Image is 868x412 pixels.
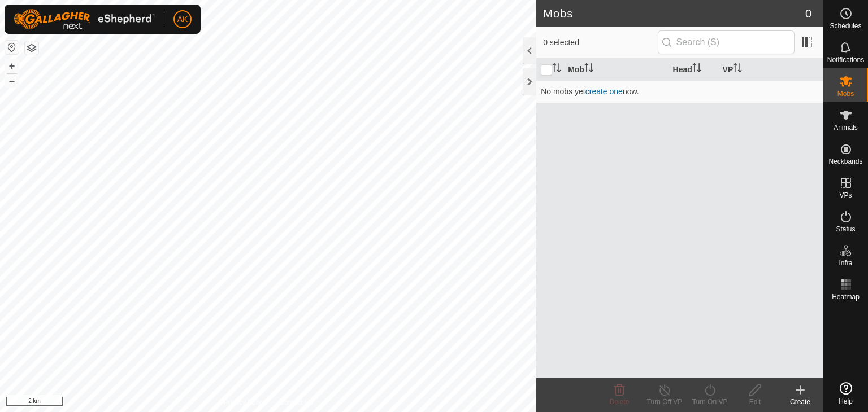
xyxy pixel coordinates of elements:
p-sorticon: Activate to sort [692,65,701,74]
span: Mobs [837,90,854,97]
span: AK [177,14,188,25]
a: Privacy Policy [224,397,266,407]
a: Help [823,378,868,409]
span: Status [836,226,855,233]
button: – [5,74,19,87]
input: Search (S) [658,30,795,54]
span: VPs [839,192,852,199]
span: Infra [839,260,852,266]
span: Delete [610,398,630,406]
th: Mob [563,59,668,81]
span: 0 selected [543,37,657,49]
span: Heatmap [832,293,860,300]
p-sorticon: Activate to sort [584,65,593,74]
th: Head [669,59,718,81]
div: Turn Off VP [642,397,687,407]
span: Neckbands [828,158,862,165]
h2: Mobs [543,7,805,20]
span: Schedules [830,23,861,29]
a: Contact Us [279,397,313,407]
span: Notifications [827,56,864,63]
div: Create [778,397,823,407]
a: create one [585,87,623,96]
div: Edit [732,397,778,407]
p-sorticon: Activate to sort [733,65,742,74]
div: Turn On VP [687,397,732,407]
td: No mobs yet now. [536,80,823,103]
span: Help [839,398,853,405]
button: Map Layers [25,41,38,55]
img: Gallagher Logo [14,9,155,29]
p-sorticon: Activate to sort [552,65,561,74]
th: VP [718,59,823,81]
span: 0 [805,5,811,22]
span: Animals [834,124,858,131]
button: Reset Map [5,41,19,54]
button: + [5,59,19,73]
